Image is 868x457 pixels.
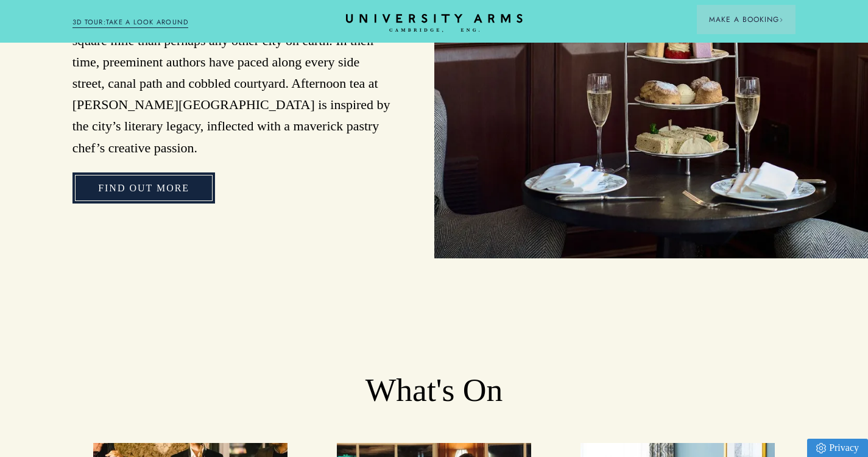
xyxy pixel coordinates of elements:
img: Privacy [816,443,826,453]
a: Find Out More [72,172,215,204]
button: Make a BookingArrow icon [697,5,796,34]
h2: What's On [72,370,796,410]
span: Make a Booking [709,14,783,25]
p: Cambridge has given the world more great literature per square mile than perhaps any other city o... [72,9,392,158]
img: Arrow icon [779,18,783,22]
a: Privacy [807,439,868,457]
a: 3D TOUR:TAKE A LOOK AROUND [72,17,189,28]
a: Home [346,14,523,33]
